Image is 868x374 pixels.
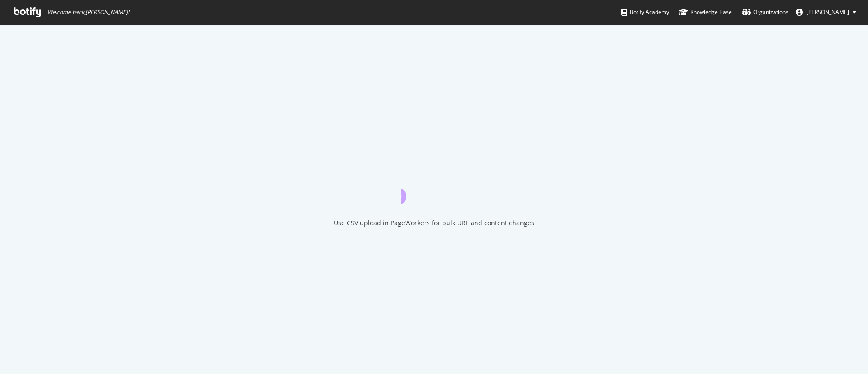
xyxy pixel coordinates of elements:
div: animation [401,171,467,204]
div: Botify Academy [621,8,669,17]
span: Welcome back, [PERSON_NAME] ! [47,9,129,16]
span: Isobel Watson [807,8,849,16]
div: Organizations [742,8,788,17]
button: [PERSON_NAME] [788,5,863,19]
div: Use CSV upload in PageWorkers for bulk URL and content changes [334,218,534,227]
div: Knowledge Base [679,8,732,17]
